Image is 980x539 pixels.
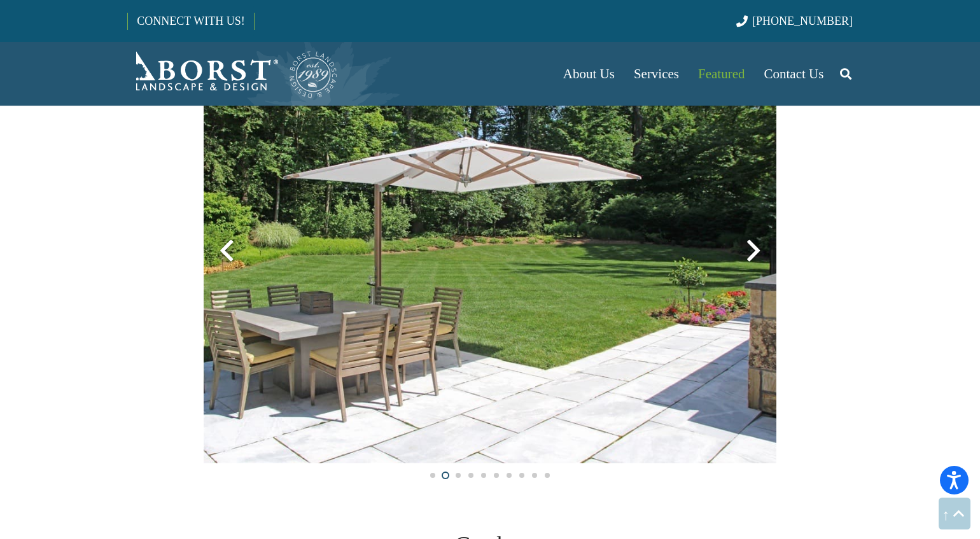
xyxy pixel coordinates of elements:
span: Services [634,66,679,81]
span: Featured [698,66,745,81]
a: Borst-Logo [127,48,339,99]
a: Search [833,58,858,90]
a: Back to top [939,498,970,529]
span: Contact Us [764,66,824,81]
a: Featured [689,42,754,106]
span: About Us [563,66,615,81]
span: [PHONE_NUMBER] [752,15,853,27]
a: [PHONE_NUMBER] [736,15,853,27]
a: Contact Us [755,42,834,106]
a: About Us [554,42,624,106]
a: Services [624,42,689,106]
a: CONNECT WITH US! [128,6,253,36]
